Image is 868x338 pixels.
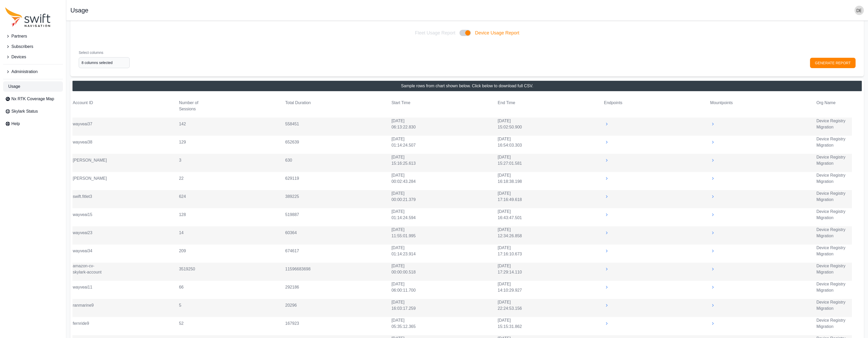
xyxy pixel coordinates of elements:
[498,172,533,185] td: 2025-08-14 16:18:38.198
[11,54,26,60] span: Devices
[179,248,214,254] td: 209
[498,190,533,203] td: 2025-08-14 17:16:49.618
[391,118,427,131] td: 2025-08-07 06:13:22.830
[391,281,427,294] td: 2025-08-07 06:00:11.700
[391,208,427,221] td: 2025-08-07 01:14:24.594
[285,99,321,112] th: Total Duration
[401,83,533,89] h2: Sample rows from chart shown below. Click below to download full CSV.
[498,263,533,276] td: 2025-08-14 17:29:14.110
[179,211,214,218] td: 128
[604,139,639,145] td: "[caster.eu-prod-l1l5-11.cs.swiftnav.com, caster.eu-prod-l1l5-12.cs.swiftnav.com]"
[72,248,108,254] td: wayveai34
[475,29,519,37] span: Device Usage Report
[816,190,852,203] td: Device Registry Migration
[604,230,639,236] td: [caster.eu-prod-l1l5-11.cs.swiftnav.com]
[70,7,88,13] h1: Usage
[816,118,852,131] td: Device Registry Migration
[816,299,852,312] td: Device Registry Migration
[816,99,852,112] th: Org Name
[72,263,108,276] td: amazon-cv-skylark-account
[179,99,214,112] th: Number of Sessions
[11,44,33,50] span: Subscribers
[498,118,533,131] td: 2025-08-14 15:02:50.900
[498,136,533,149] td: 2025-08-14 16:54:03.303
[816,317,852,330] td: Device Registry Migration
[710,212,746,218] td: [OSR]
[710,284,746,290] td: [OSR]
[391,263,427,276] td: 2025-08-07 00:00:00.518
[285,139,321,146] td: 652639
[285,211,321,218] td: 519887
[72,157,108,164] td: david_eval
[498,244,533,257] td: 2025-08-14 17:16:10.673
[285,193,321,200] td: 389225
[11,121,20,127] span: Help
[604,212,639,218] td: "[caster.eu-prod-l1l5-11.cs.swiftnav.com, caster.eu-prod-l1l5-12.cs.swiftnav.com]"
[710,266,746,272] td: "[SSR, OSR]"
[498,317,533,330] td: 2025-08-14 15:15:31.862
[415,29,455,37] span: Fleet Usage Report
[604,157,639,163] td: [caster.conus-prod-l1l2-01.cs.swiftnav.com]
[498,99,533,112] th: End Time
[11,108,38,114] span: Skylark Status
[498,281,533,294] td: 2025-08-14 14:10:29.927
[816,226,852,239] td: Device Registry Migration
[710,121,746,127] td: [OSR]
[179,266,214,272] td: 3519250
[710,157,746,163] td: [NXRTK-RTCM31]
[285,121,321,127] td: 558451
[285,157,321,164] td: 630
[179,284,214,291] td: 66
[179,157,214,164] td: 3
[79,50,130,55] label: Select columns
[391,317,427,330] td: 2025-08-11 05:35:12.365
[498,299,533,312] td: 2025-08-13 22:24:53.156
[8,83,20,90] span: Usage
[72,99,108,112] th: Account ID
[604,266,639,272] td: "[caster.conus-prod-l1l5-01.cs.swiftnav.com, caster.conus-prod-l1l5-02.cs.swiftnav.com]"
[11,33,27,39] span: Partners
[710,230,746,236] td: [OSR]
[855,6,864,15] img: user photo
[816,263,852,276] td: Device Registry Migration
[11,96,54,102] span: Nx RTK Coverage Map
[285,175,321,182] td: 629119
[391,172,427,185] td: 2025-08-07 00:02:43.284
[3,67,63,77] button: Administration
[710,99,746,112] th: Mountpoints
[391,244,427,257] td: 2025-08-07 01:14:23.914
[179,302,214,309] td: 5
[498,154,533,167] td: 2025-08-12 15:27:01.581
[604,321,639,326] td: [caster.eu-prod-l1l2-11.cs.swiftnav.com]
[391,99,427,112] th: Start Time
[179,193,214,200] td: 624
[72,193,108,200] td: swift.fitlet3
[285,284,321,291] td: 292186
[285,320,321,327] td: 167923
[604,248,639,254] td: "[caster.eu-prod-l1l5-11.cs.swiftnav.com, caster.eu-prod-l1l5-12.cs.swiftnav.com]"
[179,320,214,327] td: 52
[710,303,746,308] td: [MSM5]
[810,58,856,68] button: GENERATE REPORT
[72,284,108,291] td: wayveai11
[391,190,427,203] td: 2025-08-07 00:00:21.379
[391,226,427,239] td: 2025-08-08 11:55:01.995
[710,194,746,199] td: [NXRTK-MSM5]
[72,320,108,327] td: fernride9
[179,121,214,127] td: 142
[3,31,63,41] button: Partners
[391,154,427,167] td: 2025-08-12 15:16:25.613
[3,119,63,129] a: Help
[3,81,63,92] a: Usage
[179,139,214,146] td: 129
[3,94,63,104] a: Nx RTK Coverage Map
[710,321,746,326] td: [NXRTK-MSM5]
[391,299,427,312] td: 2025-08-07 16:03:17.259
[3,52,63,62] button: Devices
[285,229,321,236] td: 60364
[285,302,321,309] td: 20296
[816,136,852,149] td: Device Registry Migration
[498,208,533,221] td: 2025-08-14 16:43:47.501
[72,302,108,309] td: ranmarine9
[604,176,639,181] td: "[caster.conus-prod-l1l2-01.cs.swiftnav.com, caster.conus-prod-l1l5-02.cs.swiftnav.com, caster.co...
